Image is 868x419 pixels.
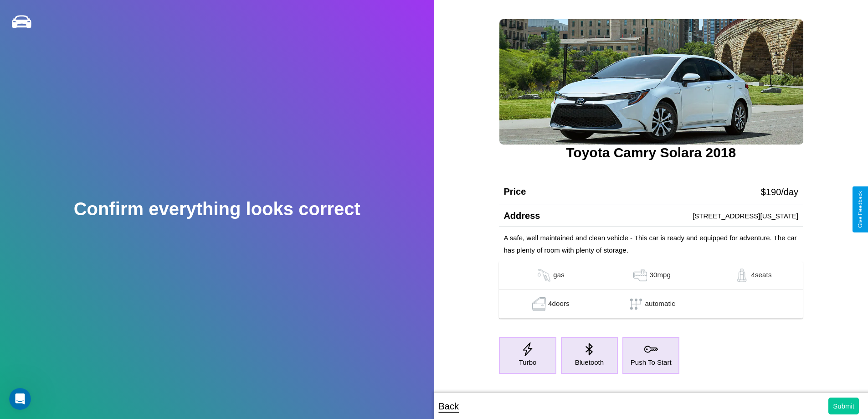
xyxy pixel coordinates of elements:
[828,398,859,414] button: Submit
[503,186,526,197] h4: Price
[857,191,863,228] div: Give Feedback
[519,356,537,368] p: Turbo
[631,356,672,368] p: Push To Start
[575,356,604,368] p: Bluetooth
[649,269,671,282] p: 30 mpg
[693,210,798,222] p: [STREET_ADDRESS][US_STATE]
[74,199,360,219] h2: Confirm everything looks correct
[503,211,540,221] h4: Address
[9,388,31,410] iframe: Intercom live chat
[733,269,751,282] img: gas
[499,261,803,319] table: simple table
[503,232,798,256] p: A safe, well maintained and clean vehicle - This car is ready and equipped for adventure. The car...
[553,269,565,282] p: gas
[751,269,771,282] p: 4 seats
[439,398,459,414] p: Back
[548,297,570,311] p: 4 doors
[530,297,548,311] img: gas
[535,269,553,282] img: gas
[761,184,798,200] p: $ 190 /day
[499,145,803,160] h3: Toyota Camry Solara 2018
[631,269,649,282] img: gas
[645,297,675,311] p: automatic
